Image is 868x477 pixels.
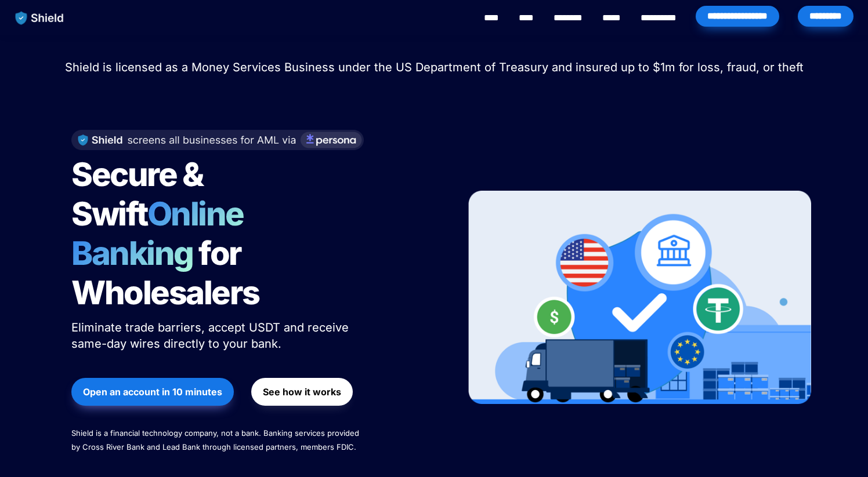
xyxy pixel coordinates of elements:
[71,194,255,273] span: Online Banking
[71,428,361,451] span: Shield is a financial technology company, not a bank. Banking services provided by Cross River Ba...
[71,372,234,412] a: Open an account in 10 minutes
[263,386,341,398] strong: See how it works
[71,155,208,234] span: Secure & Swift
[71,321,352,351] span: Eliminate trade barriers, accept USDT and receive same-day wires directly to your bank.
[71,378,234,406] button: Open an account in 10 minutes
[65,60,804,74] span: Shield is licensed as a Money Services Business under the US Department of Treasury and insured u...
[83,386,222,398] strong: Open an account in 10 minutes
[251,372,353,412] a: See how it works
[71,234,259,312] span: for Wholesalers
[10,6,70,30] img: website logo
[251,378,353,406] button: See how it works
